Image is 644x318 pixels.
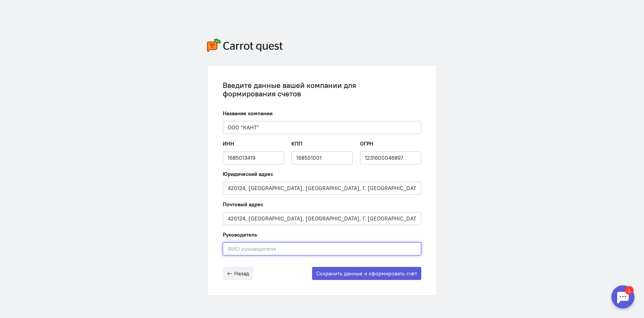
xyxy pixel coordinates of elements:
[223,242,421,255] input: ФИО руководителя
[207,38,283,52] img: carrot-quest-logo.svg
[223,182,421,195] input: Юридический адрес компании
[312,267,421,280] button: Сохранить данные и сформировать счёт
[223,212,421,225] input: Почтовый адрес компании
[223,121,421,134] input: Название компании, например «ООО “Огого“»
[223,140,234,147] label: ИНН
[17,5,26,13] div: 1
[223,200,263,208] label: Почтовый адрес
[234,270,249,277] span: Назад
[223,231,257,238] label: Руководитель
[223,109,273,117] label: Название компании
[360,151,421,164] input: Если есть
[223,81,421,98] div: Введите данные вашей компании для формирования счетов
[291,151,353,164] input: Если есть
[223,267,253,280] button: Назад
[291,140,302,147] label: КПП
[223,170,273,178] label: Юридический адрес
[223,151,284,164] input: ИНН компании
[360,140,373,147] label: ОГРН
